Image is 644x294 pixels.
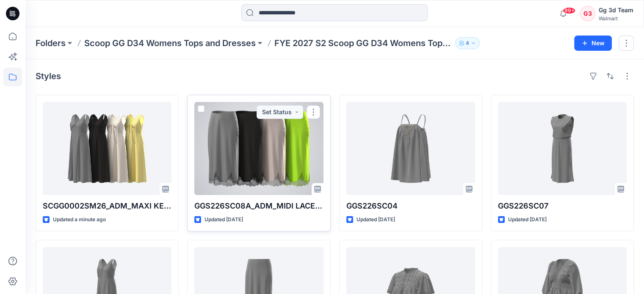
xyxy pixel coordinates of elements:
a: SCGG0002SM26_ADM_MAXI KEYHOLE DRESS [43,102,171,195]
button: New [574,36,612,51]
p: Updated [DATE] [508,215,547,224]
p: GGS226SC04 [346,200,475,212]
div: G3 [580,6,595,21]
h4: Styles [36,71,61,81]
a: GGS226SC08A_ADM_MIDI LACE SLIP SKIRT [194,102,323,195]
a: GGS226SC04 [346,102,475,195]
p: Updated a minute ago [53,215,106,224]
p: Updated [DATE] [357,215,395,224]
div: Walmart [599,15,633,22]
a: Scoop GG D34 Womens Tops and Dresses [84,37,256,49]
a: Folders [36,37,66,49]
p: GGS226SC07 [498,200,627,212]
p: SCGG0002SM26_ADM_MAXI KEYHOLE DRESS [43,200,171,212]
p: FYE 2027 S2 Scoop GG D34 Womens Tops and Dresses [274,37,452,49]
button: 4 [455,37,480,49]
p: 4 [466,38,469,48]
a: GGS226SC07 [498,102,627,195]
p: GGS226SC08A_ADM_MIDI LACE SLIP SKIRT [194,200,323,212]
p: Updated [DATE] [205,215,243,224]
span: 99+ [563,7,575,14]
div: Gg 3d Team [599,5,633,15]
